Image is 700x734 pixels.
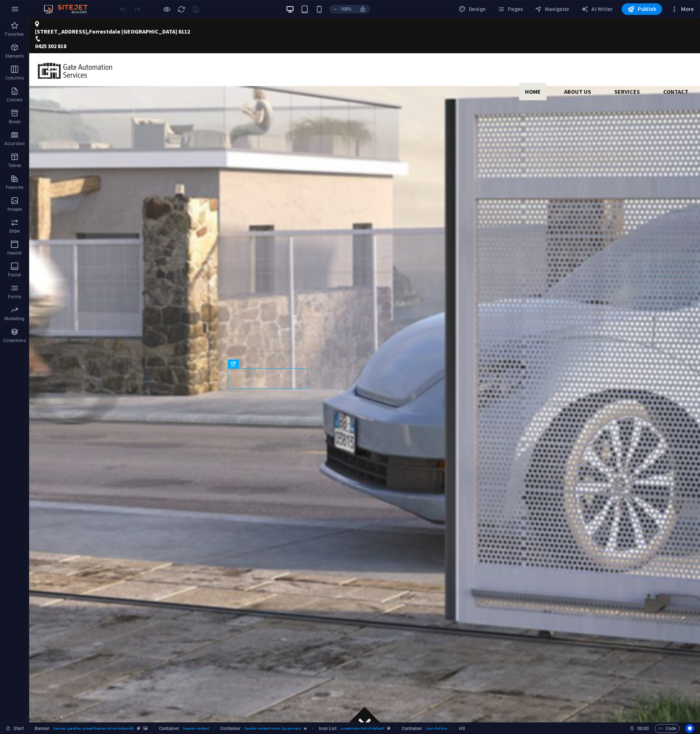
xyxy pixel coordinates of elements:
span: Click to select. Double-click to edit [220,724,241,733]
p: Footer [8,272,21,278]
nav: breadcrumb [35,724,465,733]
span: Navigator [535,5,569,13]
span: Click to select. Double-click to edit [402,724,422,733]
h6: Session time [630,724,649,733]
i: Reload page [177,5,186,13]
span: 00 00 [637,724,649,733]
span: . icon-list-box [425,724,447,733]
i: On resize automatically adjust zoom level to fit chosen device. [359,6,366,12]
p: Tables [8,163,21,168]
span: Design [459,5,486,13]
button: Click here to leave preview mode and continue editing [162,5,171,13]
h6: 100% [341,5,352,13]
span: 6112 [149,9,161,17]
span: 0425 302 818 [6,24,37,31]
span: AI Writer [581,5,613,13]
span: Click to select. Double-click to edit [319,724,337,733]
p: Elements [5,53,24,59]
p: Features [6,185,23,190]
button: Navigator [532,3,572,15]
i: This element contains a background [143,726,148,730]
p: Slider [9,228,20,234]
button: Design [456,3,489,15]
span: More [671,5,694,13]
span: : [642,726,643,731]
i: This element is a customizable preset [137,726,140,730]
span: . preset-icon-list-v3-default [339,724,384,733]
span: Code [658,724,676,733]
p: Accordion [4,141,25,147]
i: Element contains an animation [304,726,307,730]
p: Content [7,97,23,103]
button: Usercentrics [685,724,694,733]
button: Pages [494,3,526,15]
a: Click to cancel selection. Double-click to open Pages [6,724,24,733]
p: Columns [5,75,24,81]
button: Code [655,724,680,733]
span: . banner-content [182,724,209,733]
span: Click to select. Double-click to edit [459,724,465,733]
span: Click to select. Double-click to edit [35,724,50,733]
span: Click to select. Double-click to edit [159,724,179,733]
button: AI Writer [578,3,616,15]
span: Forrestdale [GEOGRAPHIC_DATA] [60,9,148,17]
button: More [668,3,697,15]
button: reload [177,5,186,13]
span: Publish [627,5,656,13]
img: Editor Logo [42,5,97,13]
i: This element is a customizable preset [387,726,390,730]
button: 100% [330,5,355,13]
p: Header [7,250,22,256]
p: Collections [3,338,26,343]
span: . banner .parallax .preset-banner-v3-mrlocksmith [52,724,134,733]
p: Favorites [5,31,24,37]
span: [STREET_ADDRESS] [6,9,58,17]
div: Design (Ctrl+Alt+Y) [456,3,489,15]
span: Pages [497,5,523,13]
p: Boxes [9,119,21,125]
p: Images [7,206,22,212]
button: Publish [622,3,662,15]
p: Forms [8,294,21,300]
p: Marketing [4,316,24,322]
span: . header-content-inner .bg-primary [244,724,301,733]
